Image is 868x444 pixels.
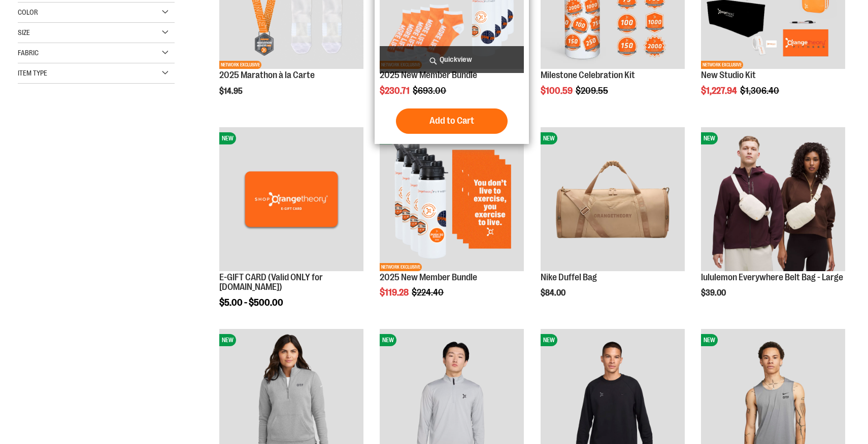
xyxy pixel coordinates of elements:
[219,87,244,96] span: $14.95
[701,334,718,346] span: NEW
[380,46,524,73] a: Quickview
[701,70,756,80] a: New Studio Kit
[541,288,567,298] span: $84.00
[701,127,845,271] img: lululemon Everywhere Belt Bag - Large
[380,334,396,346] span: NEW
[219,127,363,273] a: E-GIFT CARD (Valid ONLY for ShopOrangetheory.com)NEW
[740,86,781,96] span: $1,306.40
[380,263,422,271] span: NETWORK EXCLUSIVE
[18,69,47,77] span: Item Type
[380,287,410,298] span: $119.28
[18,8,38,16] span: Color
[701,288,727,298] span: $39.00
[541,86,574,96] span: $100.59
[219,127,363,271] img: E-GIFT CARD (Valid ONLY for ShopOrangetheory.com)
[380,272,477,282] a: 2025 New Member Bundle
[219,334,236,346] span: NEW
[541,272,597,282] a: Nike Duffel Bag
[541,127,685,273] a: Nike Duffel BagNEW
[219,272,323,292] a: E-GIFT CARD (Valid ONLY for [DOMAIN_NAME])
[219,70,315,80] a: 2025 Marathon à la Carte
[576,86,610,96] span: $209.55
[701,86,739,96] span: $1,227.94
[429,115,474,126] span: Add to Cart
[541,70,635,80] a: Milestone Celebration Kit
[536,122,690,324] div: product
[380,127,524,273] a: 2025 New Member BundleNEWNETWORK EXCLUSIVE
[413,86,448,96] span: $693.00
[701,61,743,69] span: NETWORK EXCLUSIVE
[219,61,261,69] span: NETWORK EXCLUSIVE
[541,132,557,144] span: NEW
[18,28,30,36] span: Size
[701,127,845,273] a: lululemon Everywhere Belt Bag - LargeNEW
[701,272,843,282] a: lululemon Everywhere Belt Bag - Large
[541,334,557,346] span: NEW
[541,127,685,271] img: Nike Duffel Bag
[396,108,508,134] button: Add to Cart
[214,122,369,334] div: product
[375,122,529,324] div: product
[18,49,39,57] span: Fabric
[380,127,524,271] img: 2025 New Member Bundle
[696,122,850,324] div: product
[412,287,445,298] span: $224.40
[380,70,477,80] a: 2025 New Member Bundle
[219,298,283,308] span: $5.00 - $500.00
[380,86,411,96] span: $230.71
[701,132,718,144] span: NEW
[219,132,236,144] span: NEW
